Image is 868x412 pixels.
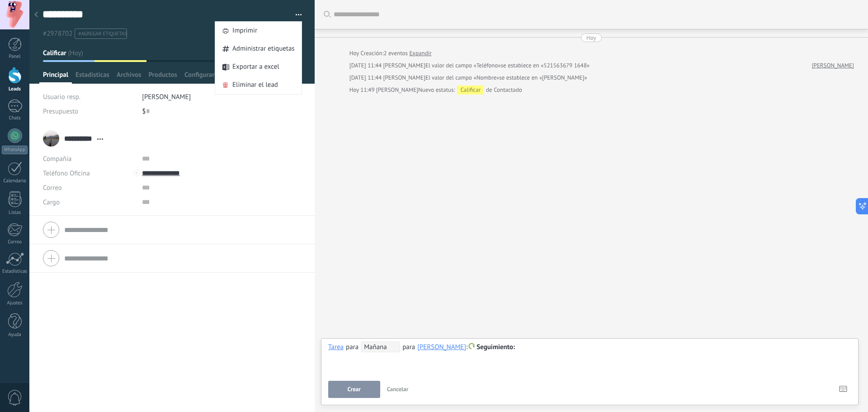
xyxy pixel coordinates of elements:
[417,343,466,351] div: Luis Islas
[2,210,28,216] div: Listas
[43,152,135,166] div: Compañía
[418,85,455,95] span: Nuevo estatus:
[142,104,301,118] div: $
[43,107,78,116] span: Presupuesto
[348,386,361,393] span: Crear
[457,85,484,95] div: Calificar
[43,166,90,180] button: Teléfono Oficina
[425,61,501,70] span: El valor del campo «Teléfono»
[384,49,408,58] span: 2 eventos
[232,58,279,76] span: Exportar a excel
[43,104,135,118] div: Presupuesto
[361,341,400,352] span: Mañana
[142,93,191,101] span: [PERSON_NAME]
[501,61,590,70] span: se establece en «521563679 1648»
[43,93,80,101] span: Usuario resp.
[2,115,28,121] div: Chats
[361,341,515,352] div: :
[75,71,109,84] span: Estadísticas
[425,73,499,82] span: El valor del campo «Nombre»
[387,385,409,393] span: Cancelar
[78,31,127,37] span: #agregar etiquetas
[586,33,596,42] div: Hoy
[349,73,383,82] div: [DATE] 11:44
[2,86,28,92] div: Leads
[215,58,302,76] a: Exportar a excel
[43,184,62,192] span: Correo
[43,180,62,195] button: Correo
[2,54,28,60] div: Panel
[43,195,135,209] div: Cargo
[383,62,425,69] span: Luis Islas
[184,71,214,84] span: Configurar
[812,61,854,70] a: [PERSON_NAME]
[346,343,359,351] span: para
[2,239,28,245] div: Correo
[402,343,415,351] span: para
[2,300,28,306] div: Ajustes
[43,90,135,104] div: Usuario resp.
[43,169,90,178] span: Teléfono Oficina
[328,381,380,398] button: Crear
[2,332,28,338] div: Ayuda
[43,71,68,84] span: Principal
[43,199,60,206] span: Cargo
[476,343,515,351] span: Seguimiento
[349,49,361,58] div: Hoy
[349,49,432,58] div: Creación:
[2,269,28,275] div: Estadísticas
[117,71,141,84] span: Archivos
[383,381,412,398] button: Cancelar
[418,85,522,95] div: de Contactado
[232,76,278,94] span: Eliminar el lead
[349,61,383,70] div: [DATE] 11:44
[2,178,28,184] div: Calendario
[499,73,587,82] span: se establece en «[PERSON_NAME]»
[2,146,28,154] div: WhatsApp
[232,40,295,58] span: Administrar etiquetas
[349,85,376,95] div: Hoy 11:49
[409,49,431,58] a: Expandir
[376,86,418,94] span: Luis Islas
[383,74,425,81] span: Luis Islas
[232,22,257,40] span: Imprimir
[43,29,72,38] span: #2978702
[148,71,177,84] span: Productos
